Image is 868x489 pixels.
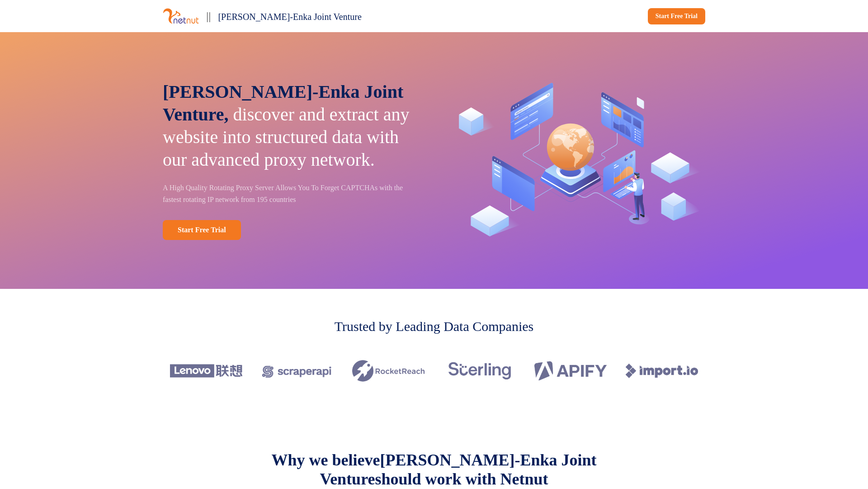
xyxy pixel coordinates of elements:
[335,316,534,336] p: Trusted by Leading Data Companies
[253,451,615,489] p: Why we believe should work with Netnut
[163,182,421,206] p: A High Quality Rotating Proxy Server Allows You To Forget CAPTCHAs with the fastest rotating IP n...
[218,12,361,22] span: [PERSON_NAME]-Enka Joint Venture
[163,220,241,240] a: Start Free Trial
[320,451,596,488] span: [PERSON_NAME]-Enka Joint Venture
[206,7,211,25] p: ||
[163,81,403,125] span: [PERSON_NAME]-Enka Joint Venture,
[648,8,705,24] a: Start Free Trial
[163,81,421,171] p: discover and extract any website into structured data with our advanced proxy network.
